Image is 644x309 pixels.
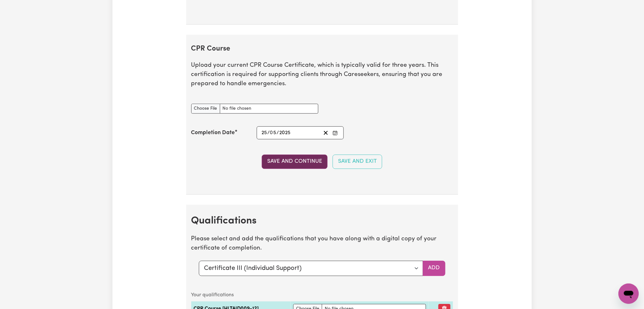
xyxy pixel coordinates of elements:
[270,130,273,135] span: 0
[619,284,639,304] iframe: Button to launch messaging window
[270,128,277,137] input: --
[191,61,453,88] p: Upload your current CPR Course Certificate, which is typically valid for three years. This certif...
[279,128,291,137] input: ----
[268,130,270,136] span: /
[191,235,453,253] p: Please select and add the qualifications that you have along with a digital copy of your certific...
[191,215,453,227] h2: Qualifications
[191,129,235,137] label: Completion Date
[423,261,445,276] button: Add selected qualification
[331,128,340,137] button: Enter the Completion Date of your CPR Course
[277,130,279,136] span: /
[191,289,453,301] caption: Your qualifications
[261,128,268,137] input: --
[262,154,328,168] button: Save and Continue
[191,45,453,53] h2: CPR Course
[321,128,331,137] button: Clear date
[333,154,382,168] button: Save and Exit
